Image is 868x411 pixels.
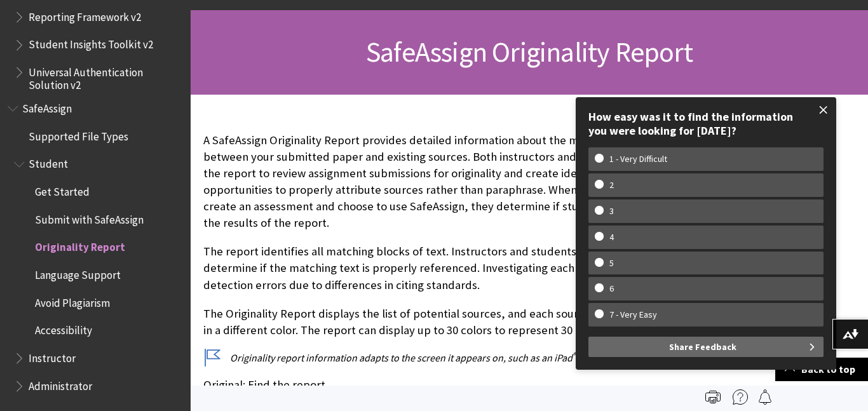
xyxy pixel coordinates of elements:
p: The Originality Report displays the list of potential sources, and each source is highlighted in ... [203,306,667,339]
button: Share Feedback [588,337,824,357]
span: Administrator [29,375,92,393]
span: Universal Authentication Solution v2 [29,62,182,91]
p: The report identifies all matching blocks of text. Instructors and students need to determine if ... [203,243,667,293]
sup: ® [573,350,576,360]
p: Original: Find the report [203,377,667,393]
span: Student Insights Toolkit v2 [29,34,153,51]
w-span: 5 [595,258,628,269]
div: How easy was it to find the information you were looking for [DATE]? [588,110,824,137]
p: A SafeAssign Originality Report provides detailed information about the matches found between you... [203,132,667,232]
span: Originality Report [35,237,125,254]
nav: Book outline for Blackboard SafeAssign [8,98,183,396]
span: Student [29,154,68,171]
span: Instructor [29,347,76,365]
p: Originality report information adapts to the screen it appears on, such as an iPad or iPhone . [203,351,667,365]
span: Avoid Plagiarism [35,292,110,309]
span: Accessibility [35,320,92,337]
span: Language Support [35,264,121,281]
w-span: 7 - Very Easy [595,309,672,320]
span: SafeAssign Originality Report [366,34,693,69]
img: More help [733,389,748,405]
w-span: 4 [595,232,628,243]
w-span: 1 - Very Difficult [595,154,682,165]
w-span: 3 [595,206,628,217]
span: Submit with SafeAssign [35,209,144,226]
span: Supported File Types [29,126,128,143]
span: Reporting Framework v2 [29,6,141,24]
w-span: 2 [595,180,628,191]
span: Share Feedback [669,337,736,357]
span: SafeAssign [22,98,72,115]
img: Follow this page [757,389,773,405]
w-span: 6 [595,283,628,294]
img: Print [705,389,721,405]
span: Get Started [35,181,90,198]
